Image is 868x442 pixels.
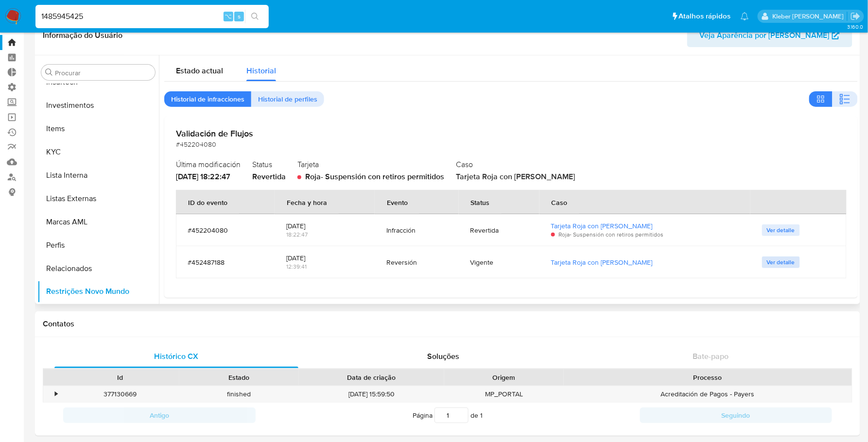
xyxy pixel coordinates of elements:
[451,373,556,382] div: Origem
[37,94,159,117] button: Investimentos
[37,187,159,210] button: Listas Externas
[37,117,159,140] button: Items
[179,386,298,402] div: finished
[225,12,232,21] span: ⌥
[772,12,847,21] p: kleber.bueno@mercadolivre.com
[37,234,159,257] button: Perfis
[35,10,269,23] input: Pesquise usuários ou casos...
[37,164,159,187] button: Lista Interna
[37,140,159,164] button: KYC
[45,68,53,76] button: Procurar
[60,386,179,402] div: 377130669
[299,386,445,402] div: [DATE] 15:59:50
[67,373,173,382] div: Id
[741,12,749,20] a: Notificações
[700,24,830,47] span: Veja Aparência por [PERSON_NAME]
[693,351,729,362] span: Bate-papo
[640,408,833,423] button: Seguindo
[571,373,845,382] div: Processo
[63,408,256,423] button: Antigo
[851,11,861,21] a: Sair
[564,386,852,402] div: Acreditación de Pagos - Payers
[306,373,438,382] div: Data de criação
[43,31,122,40] h1: Informação do Usuário
[186,373,292,382] div: Estado
[245,10,265,23] button: search-icon
[679,11,731,21] span: Atalhos rápidos
[55,68,151,77] input: Procurar
[480,410,483,420] span: 1
[37,210,159,234] button: Marcas AML
[428,351,460,362] span: Soluções
[37,257,159,280] button: Relacionados
[238,12,241,21] span: s
[413,408,483,423] span: Página de
[444,386,563,402] div: MP_PORTAL
[154,351,198,362] span: Histórico CX
[43,319,852,329] h1: Contatos
[847,23,863,31] span: 3.160.0
[37,280,159,304] button: Restrições Novo Mundo
[687,24,852,47] button: Veja Aparência por [PERSON_NAME]
[55,390,57,399] div: •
